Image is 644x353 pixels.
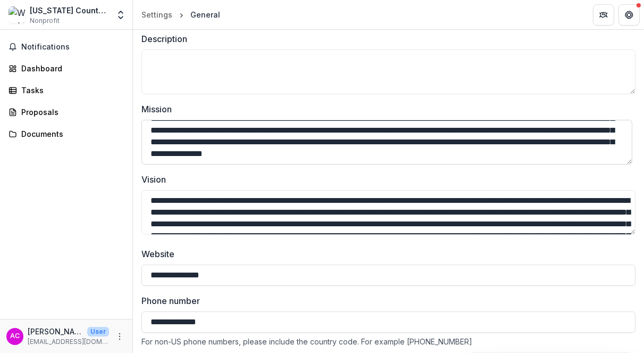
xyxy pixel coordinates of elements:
p: [PERSON_NAME] [28,326,83,337]
a: Proposals [4,103,128,121]
button: More [113,330,126,343]
label: Phone number [141,294,629,307]
nav: breadcrumb [137,7,224,22]
a: Dashboard [4,60,128,77]
div: [US_STATE] County Ambulance District [30,5,109,16]
a: Settings [137,7,177,22]
div: General [190,9,220,20]
a: Tasks [4,81,128,99]
a: Documents [4,125,128,143]
label: Website [141,248,629,260]
label: Vision [141,173,629,186]
span: Notifications [21,43,124,52]
label: Description [141,32,629,45]
button: Partners [593,4,614,26]
div: For non-US phone numbers, please include the country code. For example [PHONE_NUMBER] [141,337,635,346]
button: Open entity switcher [113,4,128,26]
p: User [87,327,109,336]
div: Amber Coleman [10,333,20,340]
button: Get Help [618,4,640,26]
div: Settings [141,9,172,20]
span: Nonprofit [30,16,60,26]
label: Mission [141,103,629,116]
div: Documents [21,128,120,139]
button: Notifications [4,38,128,55]
div: Tasks [21,85,120,96]
img: Washington County Ambulance District [9,6,26,23]
div: Dashboard [21,63,120,74]
div: Proposals [21,106,120,118]
p: [EMAIL_ADDRESS][DOMAIN_NAME] [28,337,109,347]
